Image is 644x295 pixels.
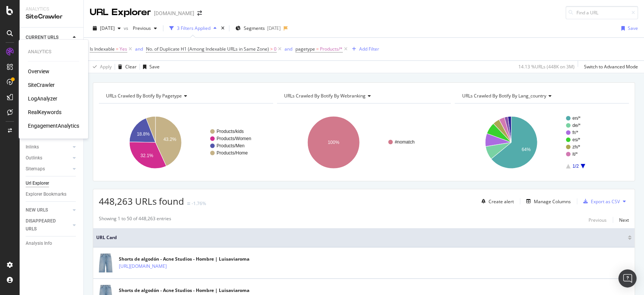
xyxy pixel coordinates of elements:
span: = [116,46,118,52]
a: SiteCrawler [28,81,55,89]
div: Dominio [40,45,58,49]
button: Export as CSV [580,195,620,207]
div: Sitemaps [26,165,45,173]
text: 43.2% [163,137,176,142]
span: 2025 Sep. 1st [100,25,115,31]
a: Overview [28,68,49,75]
span: URLs Crawled By Botify By lang_country [462,93,546,99]
div: Next [619,217,629,223]
div: Inlinks [26,143,39,151]
a: [URL][DOMAIN_NAME] [119,263,167,270]
div: Switch to Advanced Mode [584,63,638,70]
a: EngagementAnalytics [28,122,79,130]
h4: URLs Crawled By Botify By pagetype [105,90,266,102]
button: Apply [90,61,112,73]
input: Find a URL [566,6,638,19]
div: Explorer Bookmarks [26,190,66,198]
div: Add Filter [359,46,379,52]
div: Url Explorer [26,179,49,187]
button: Add Filter [349,45,379,54]
span: 448,263 URLs found [99,195,184,207]
img: tab_domain_overview_orange.svg [31,44,37,50]
a: CURRENT URLS [26,34,71,42]
div: Outlinks [26,154,42,162]
span: Products/* [320,44,343,54]
div: Manage Columns [534,198,571,205]
text: 18.8% [137,131,150,137]
div: v 4.0.25 [21,12,37,18]
a: Outlinks [26,154,71,162]
button: Next [619,215,629,224]
span: vs [124,25,130,31]
img: tab_keywords_by_traffic_grey.svg [76,44,82,50]
img: website_grey.svg [12,20,18,26]
text: Products/Men [217,143,244,148]
div: Showing 1 to 50 of 448,263 entries [99,215,171,224]
div: Analytics [26,6,77,12]
button: Segments[DATE] [232,22,284,34]
div: Keyword (traffico) [84,45,125,49]
div: RealKeywords [28,108,61,116]
span: > [270,46,273,52]
a: DISAPPEARED URLS [26,217,71,233]
button: Previous [130,22,160,34]
button: Save [618,22,638,34]
div: Save [149,63,160,70]
button: and [135,45,143,53]
button: Save [140,61,160,73]
text: 1/2 [572,164,579,169]
div: URL Explorer [90,6,151,19]
span: URL Card [96,234,626,241]
text: #nomatch [395,139,415,145]
img: Equal [187,202,190,205]
svg: A chart. [277,110,449,175]
a: Explorer Bookmarks [26,190,78,198]
span: URLs Crawled By Botify By pagetype [106,93,182,99]
div: DISAPPEARED URLS [26,217,64,233]
span: Is Indexable [90,46,115,52]
a: LogAnalyzer [28,95,57,102]
div: SiteCrawler [26,12,77,21]
div: Apply [100,63,112,70]
span: Previous [130,25,151,31]
span: 0 [274,44,277,54]
button: Clear [115,61,137,73]
div: arrow-right-arrow-left [197,11,202,16]
text: 64% [522,147,531,152]
button: Previous [589,215,607,224]
button: Switch to Advanced Mode [581,61,638,73]
text: Products/Women [217,136,251,141]
span: = [316,46,319,52]
div: 14.13 % URLs ( 448K on 3M ) [518,63,575,70]
div: Export as CSV [591,198,620,205]
button: Manage Columns [523,197,571,206]
img: main image [96,250,115,276]
button: and [284,45,292,53]
svg: A chart. [99,110,271,175]
text: Products/Home [217,150,248,156]
div: Create alert [489,198,514,205]
div: [DATE] [267,25,281,31]
button: Create alert [478,195,514,207]
span: pagetype [295,46,315,52]
div: Open Intercom Messenger [618,269,636,287]
text: 32.1% [140,153,153,158]
div: Dominio: [DOMAIN_NAME] [20,20,85,26]
text: Products/kids [217,129,244,134]
text: 100% [327,140,339,145]
div: [DOMAIN_NAME] [154,9,194,17]
span: No. of Duplicate H1 (Among Indexable URLs in Same Zone) [146,46,269,52]
svg: A chart. [455,110,626,175]
div: Shorts de algodón - Acne Studios - Hombre | Luisaviaroma [119,287,249,294]
h4: URLs Crawled By Botify By webranking [283,90,444,102]
a: Inlinks [26,143,71,151]
div: Analysis Info [26,239,52,247]
div: Analytics [28,49,79,55]
div: Clear [125,63,137,70]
